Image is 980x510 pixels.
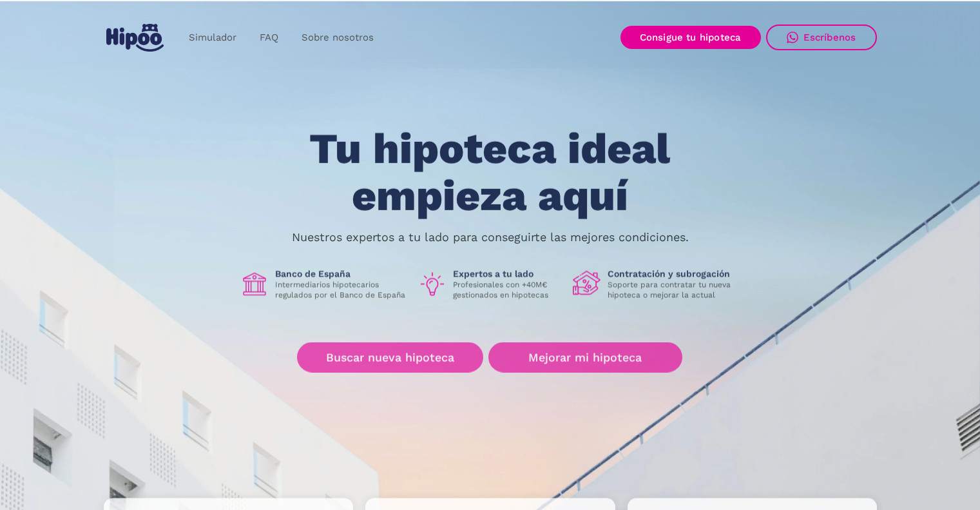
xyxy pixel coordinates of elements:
[104,19,167,57] a: home
[608,268,740,280] h1: Contratación y subrogación
[292,232,689,242] p: Nuestros expertos a tu lado para conseguirte las mejores condiciones.
[766,25,877,50] a: Escríbenos
[297,342,483,373] a: Buscar nueva hipoteca
[290,25,385,50] a: Sobre nosotros
[488,342,682,373] a: Mejorar mi hipoteca
[177,25,248,50] a: Simulador
[275,268,408,280] h1: Banco de España
[453,280,562,300] p: Profesionales con +40M€ gestionados en hipotecas
[803,32,856,43] div: Escríbenos
[275,280,408,300] p: Intermediarios hipotecarios regulados por el Banco de España
[248,25,290,50] a: FAQ
[453,268,562,280] h1: Expertos a tu lado
[620,26,761,49] a: Consigue tu hipoteca
[245,126,734,219] h1: Tu hipoteca ideal empieza aquí
[608,280,740,300] p: Soporte para contratar tu nueva hipoteca o mejorar la actual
